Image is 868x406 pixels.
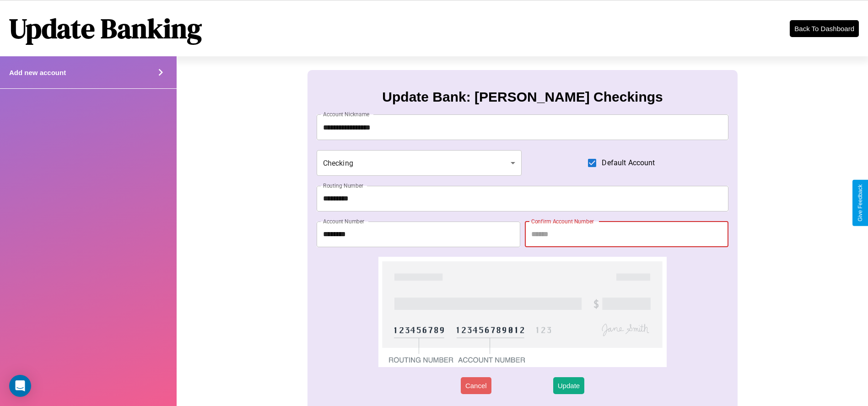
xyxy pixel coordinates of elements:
[9,10,202,47] h1: Update Banking
[553,377,584,394] button: Update
[461,377,491,394] button: Cancel
[323,182,363,189] label: Routing Number
[9,375,31,397] div: Open Intercom Messenger
[857,184,863,222] div: Give Feedback
[9,69,66,76] h4: Add new account
[317,150,522,176] div: Checking
[382,89,663,105] h3: Update Bank: [PERSON_NAME] Checkings
[323,217,364,225] label: Account Number
[323,110,370,118] label: Account Nickname
[602,157,655,168] span: Default Account
[378,257,667,367] img: check
[531,217,594,225] label: Confirm Account Number
[790,20,859,37] button: Back To Dashboard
